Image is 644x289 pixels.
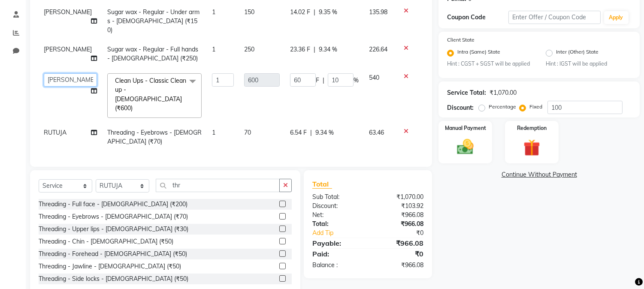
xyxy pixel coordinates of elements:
[244,8,254,16] span: 150
[39,237,173,246] div: Threading - Chin - [DEMOGRAPHIC_DATA] (₹50)
[39,212,188,221] div: Threading - Eyebrows - [DEMOGRAPHIC_DATA] (₹70)
[508,11,600,24] input: Enter Offer / Coupon Code
[306,229,378,238] a: Add Tip
[447,103,474,112] div: Discount:
[306,193,368,202] div: Sub Total:
[133,104,136,112] a: x
[212,45,215,53] span: 1
[39,200,187,209] div: Threading - Full face - [DEMOGRAPHIC_DATA] (₹200)
[489,103,516,111] label: Percentage
[368,238,430,248] div: ₹966.08
[316,76,319,85] span: F
[39,262,181,271] div: Threading - Jawline - [DEMOGRAPHIC_DATA] (₹50)
[529,103,542,111] label: Fixed
[306,220,368,229] div: Total:
[244,129,251,136] span: 70
[452,137,479,157] img: _cash.svg
[115,77,186,112] span: Clean Ups - Classic Clean up - [DEMOGRAPHIC_DATA] (₹600)
[546,60,631,68] small: Hint : IGST will be applied
[447,60,532,68] small: Hint : CGST + SGST will be applied
[306,249,368,259] div: Paid:
[440,170,638,179] a: Continue Without Payment
[314,45,315,54] span: |
[604,11,629,24] button: Apply
[306,261,368,270] div: Balance :
[107,129,202,145] span: Threading - Eyebrows - [DEMOGRAPHIC_DATA] (₹70)
[39,274,188,283] div: Threading - Side locks - [DEMOGRAPHIC_DATA] (₹50)
[306,238,368,248] div: Payable:
[457,48,500,58] label: Intra (Same) State
[447,36,475,44] label: Client State
[39,225,188,234] div: Threading - Upper lips - [DEMOGRAPHIC_DATA] (₹30)
[368,202,430,211] div: ₹103.92
[44,45,92,53] span: [PERSON_NAME]
[368,193,430,202] div: ₹1,070.00
[369,74,379,81] span: 540
[290,8,310,17] span: 14.02 F
[368,261,430,270] div: ₹966.08
[244,45,254,53] span: 250
[314,8,315,17] span: |
[107,8,200,34] span: Sugar wax - Regular - Under arms - [DEMOGRAPHIC_DATA] (₹150)
[44,8,92,16] span: [PERSON_NAME]
[517,124,547,132] label: Redemption
[310,128,312,137] span: |
[156,179,280,192] input: Search or Scan
[354,76,359,85] span: %
[490,88,517,97] div: ₹1,070.00
[319,8,337,17] span: 9.35 %
[447,13,508,22] div: Coupon Code
[378,229,430,238] div: ₹0
[369,8,387,16] span: 135.98
[306,211,368,220] div: Net:
[306,202,368,211] div: Discount:
[323,76,324,85] span: |
[290,128,307,137] span: 6.54 F
[212,129,215,136] span: 1
[290,45,310,54] span: 23.36 F
[44,129,67,136] span: RUTUJA
[39,250,187,259] div: Threading - Forehead - [DEMOGRAPHIC_DATA] (₹50)
[556,48,599,58] label: Inter (Other) State
[368,211,430,220] div: ₹966.08
[368,249,430,259] div: ₹0
[212,8,215,16] span: 1
[369,129,384,136] span: 63.46
[315,128,334,137] span: 9.34 %
[312,180,332,189] span: Total
[107,45,198,62] span: Sugar wax - Regular - Full hands - [DEMOGRAPHIC_DATA] (₹250)
[447,88,486,97] div: Service Total:
[445,124,486,132] label: Manual Payment
[319,45,337,54] span: 9.34 %
[369,45,387,53] span: 226.64
[518,137,545,158] img: _gift.svg
[368,220,430,229] div: ₹966.08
